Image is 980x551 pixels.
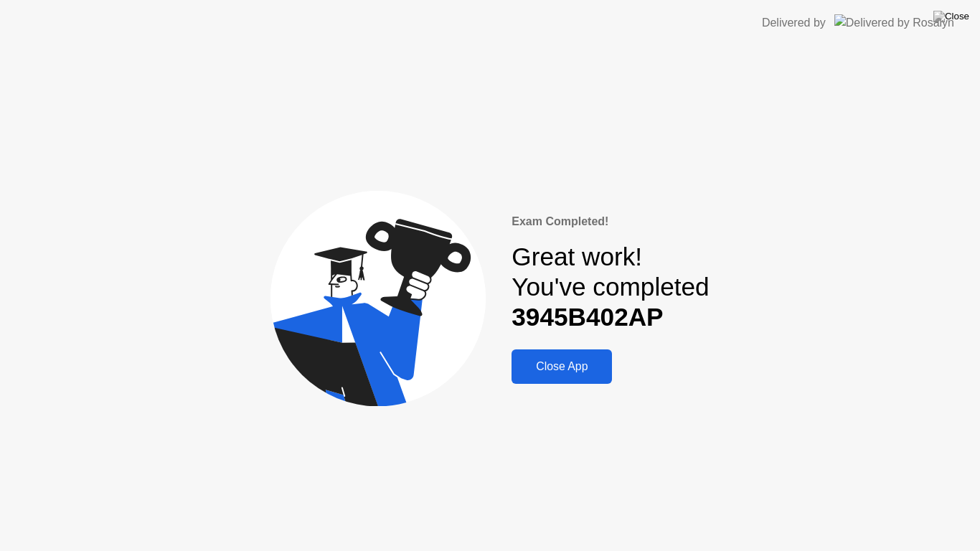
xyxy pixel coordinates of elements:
div: Great work! You've completed [512,242,709,333]
img: Close [933,11,969,22]
img: Delivered by Rosalyn [834,14,954,31]
div: Exam Completed! [512,213,709,230]
b: 3945B402AP [512,303,663,331]
div: Delivered by [762,14,826,32]
div: Close App [516,360,608,373]
button: Close App [512,349,612,384]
